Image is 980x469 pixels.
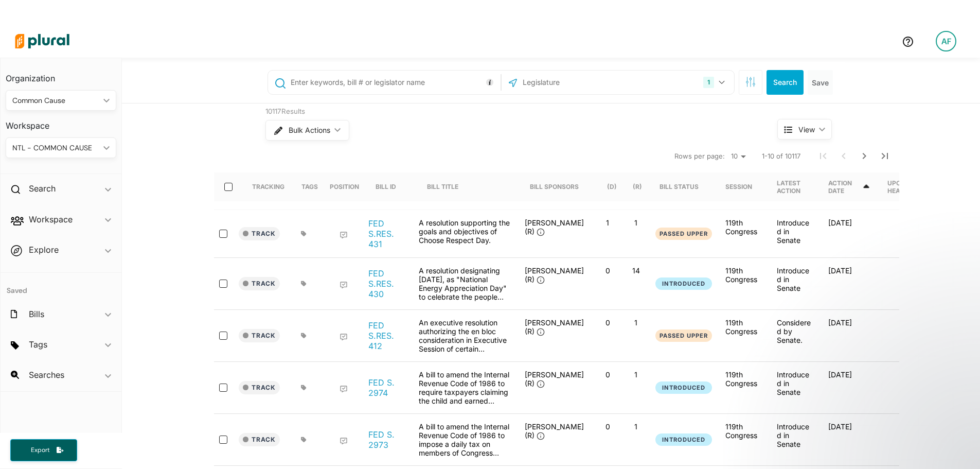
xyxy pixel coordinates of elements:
[301,333,307,339] div: Add tags
[655,228,712,240] button: Passed Upper
[12,95,99,106] div: Common Cause
[525,318,584,336] span: [PERSON_NAME] (R)
[414,318,516,353] div: An executive resolution authorizing the en bloc consideration in Executive Session of certain nom...
[655,381,712,394] button: Introduced
[414,422,516,457] div: A bill to amend the Internal Revenue Code of 1986 to impose a daily tax on members of Congress du...
[626,318,646,327] p: 1
[224,183,233,191] input: select-all-rows
[340,333,348,341] div: Add Position Statement
[725,266,760,284] div: 119th Congress
[368,218,407,249] a: FED S.RES. 431
[769,266,820,301] div: Introduced in Senate
[598,266,618,275] p: 0
[330,183,359,190] div: Position
[485,78,494,87] div: Tooltip anchor
[239,227,280,240] button: Track
[340,231,348,239] div: Add Position Statement
[598,422,618,431] p: 0
[626,422,646,431] p: 1
[725,218,760,236] div: 119th Congress
[252,183,284,190] div: Tracking
[525,266,584,284] span: [PERSON_NAME] (R)
[10,439,77,461] button: Export
[330,172,359,201] div: Position
[301,385,307,391] div: Add tags
[820,266,879,301] div: [DATE]
[368,268,407,299] a: FED S.RES. 430
[813,146,833,166] button: First Page
[769,318,820,353] div: Considered by Senate.
[769,370,820,405] div: Introduced in Senate
[219,332,227,340] input: select-row-federal-119-sres412
[6,23,78,59] img: Logo for Plural
[808,70,833,95] button: Save
[414,218,516,249] div: A resolution supporting the goals and objectives of Choose Respect Day.
[774,369,980,441] iframe: Intercom notifications message
[699,73,732,92] button: 1
[522,73,632,92] input: Legislature
[239,433,280,446] button: Track
[29,214,73,225] h2: Workspace
[29,339,47,350] h2: Tags
[6,63,116,86] h3: Organization
[340,281,348,289] div: Add Position Statement
[219,384,227,392] input: select-row-federal-119-s2974
[725,172,761,201] div: Session
[525,370,584,388] span: [PERSON_NAME] (R)
[24,446,57,455] span: Export
[239,277,280,290] button: Track
[655,277,712,290] button: Introduced
[607,183,617,190] div: (D)
[290,73,498,92] input: Enter keywords, bill # or legislator name
[725,422,760,440] div: 119th Congress
[301,231,307,237] div: Add tags
[725,183,752,190] div: Session
[820,218,879,249] div: [DATE]
[265,120,349,141] button: Bulk Actions
[626,266,646,275] p: 14
[219,230,227,238] input: select-row-federal-119-sres431
[928,27,965,56] a: AF
[6,111,116,133] h3: Workspace
[368,429,407,450] a: FED S. 2973
[828,179,862,195] div: Action Date
[265,107,739,117] div: 10117 Results
[626,370,646,379] p: 1
[414,370,516,405] div: A bill to amend the Internal Revenue Code of 1986 to require taxpayers claiming the child and ear...
[525,422,584,440] span: [PERSON_NAME] (R)
[674,151,725,162] span: Rows per page:
[833,146,854,166] button: Previous Page
[376,183,396,190] div: Bill ID
[626,218,646,227] p: 1
[828,172,871,201] div: Action Date
[762,151,800,162] span: 1-10 of 10117
[29,369,64,380] h2: Searches
[745,77,756,85] span: Search Filters
[945,434,970,459] iframe: Intercom live chat
[368,377,407,398] a: FED S. 2974
[29,308,44,320] h2: Bills
[655,433,712,446] button: Introduced
[703,77,714,88] div: 1
[414,266,516,301] div: A resolution designating [DATE], as "National Energy Appreciation Day" to celebrate the people wh...
[219,436,227,444] input: select-row-federal-119-s2973
[887,179,922,195] div: Upcoming Hearing
[769,422,820,457] div: Introduced in Senate
[301,437,307,443] div: Add tags
[239,329,280,342] button: Track
[598,218,618,227] p: 1
[427,183,458,190] div: Bill Title
[725,370,760,388] div: 119th Congress
[29,244,59,255] h2: Explore
[12,143,99,153] div: NTL - COMMON CAUSE
[854,146,875,166] button: Next Page
[660,172,708,201] div: Bill Status
[777,172,812,201] div: Latest Action
[219,280,227,288] input: select-row-federal-119-sres430
[655,329,712,342] button: Passed Upper
[936,31,956,51] div: AF
[252,172,284,201] div: Tracking
[289,127,330,134] span: Bulk Actions
[29,183,56,194] h2: Search
[239,381,280,394] button: Track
